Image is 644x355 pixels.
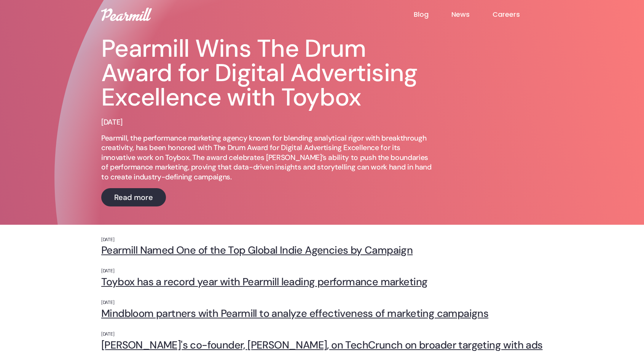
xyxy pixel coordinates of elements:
[451,10,493,19] a: News
[101,37,436,110] h1: Pearmill Wins The Drum Award for Digital Advertising Excellence with Toybox
[101,133,436,182] p: Pearmill, the performance marketing agency known for blending analytical rigor with breakthrough ...
[101,307,543,319] a: Mindbloom partners with Pearmill to analyze effectiveness of marketing campaigns
[414,10,451,19] a: Blog
[493,10,543,19] a: Careers
[101,268,543,274] p: [DATE]
[101,237,543,243] p: [DATE]
[101,117,123,127] p: [DATE]
[101,300,543,306] p: [DATE]
[101,188,166,206] a: Read more
[101,331,543,337] p: [DATE]
[101,276,543,288] a: Toybox has a record year with Pearmill leading performance marketing
[101,8,152,21] img: Pearmill logo
[101,244,543,256] a: Pearmill Named One of the Top Global Indie Agencies by Campaign
[101,339,543,351] a: [PERSON_NAME]'s co-founder, [PERSON_NAME], on TechCrunch on broader targeting with ads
